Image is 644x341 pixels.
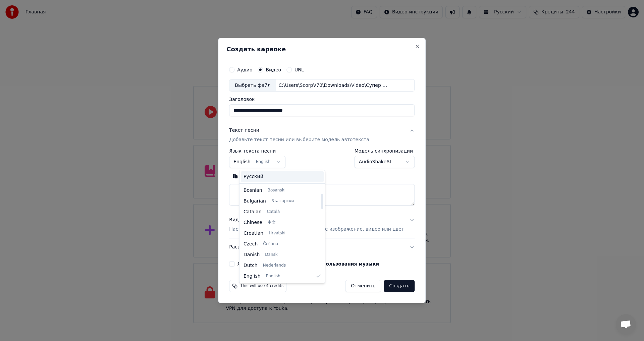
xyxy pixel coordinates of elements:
[244,198,266,205] span: Bulgarian
[244,187,262,194] span: Bosnian
[265,252,277,258] span: Dansk
[244,251,260,258] span: Danish
[244,273,261,280] span: English
[244,230,263,237] span: Croatian
[244,241,258,247] span: Czech
[269,231,285,236] span: Hrvatski
[266,274,280,279] span: English
[244,262,258,269] span: Dutch
[268,220,276,225] span: 中文
[244,209,262,215] span: Catalan
[244,173,263,180] span: Русский
[271,198,294,204] span: Български
[263,263,286,268] span: Nederlands
[263,241,278,247] span: Čeština
[244,219,262,226] span: Chinese
[267,209,280,215] span: Català
[268,188,285,193] span: Bosanski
